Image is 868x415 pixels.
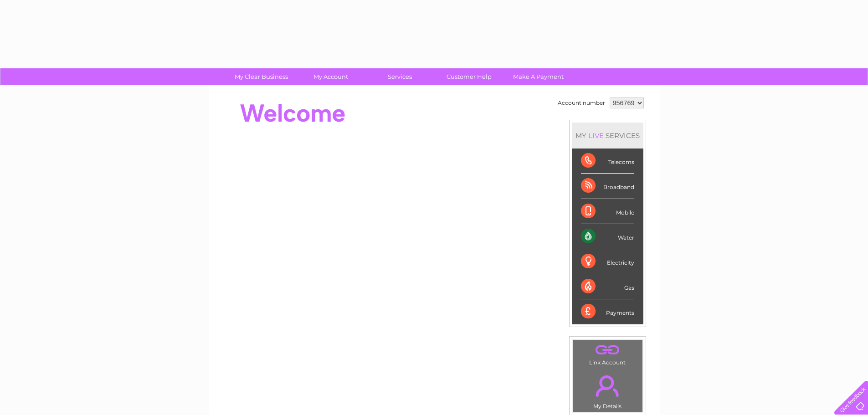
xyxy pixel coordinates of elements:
[581,199,634,224] div: Mobile
[581,149,634,174] div: Telecoms
[581,249,634,274] div: Electricity
[581,274,634,299] div: Gas
[293,68,368,85] a: My Account
[501,68,576,85] a: Make A Payment
[555,95,607,111] td: Account number
[586,131,606,140] div: LIVE
[581,224,634,249] div: Water
[224,68,299,85] a: My Clear Business
[572,339,643,368] td: Link Account
[575,370,640,402] a: .
[575,342,640,358] a: .
[581,299,634,324] div: Payments
[431,68,507,85] a: Customer Help
[581,174,634,199] div: Broadband
[572,123,643,149] div: MY SERVICES
[572,368,643,412] td: My Details
[362,68,437,85] a: Services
